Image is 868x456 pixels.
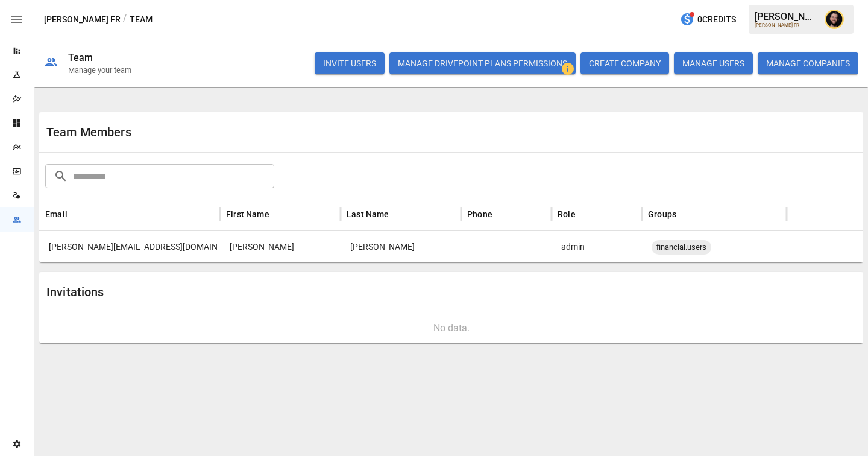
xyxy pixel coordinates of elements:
[271,206,288,223] button: Sort
[674,52,753,74] button: MANAGE USERS
[123,12,127,27] div: /
[675,8,741,31] button: 0Credits
[49,322,854,334] div: No data.
[391,206,407,223] button: Sort
[825,10,844,29] img: Ciaran Nugent
[45,209,68,219] div: Email
[44,12,121,27] button: [PERSON_NAME] FR
[580,52,669,74] button: CREATE COMPANY
[46,285,451,299] div: Invitations
[389,52,576,74] button: Manage Drivepoint Plans Permissions
[315,52,385,74] button: INVITE USERS
[817,2,851,36] button: Ciaran Nugent
[755,22,817,28] div: [PERSON_NAME] FR
[226,209,269,219] div: First Name
[39,231,220,262] div: jennifer@violettefr.com
[347,209,389,219] div: Last Name
[341,231,461,262] div: Osman
[652,232,711,262] span: financial.users
[697,12,736,27] span: 0 Credits
[69,206,86,223] button: Sort
[467,209,492,219] div: Phone
[46,125,451,139] div: Team Members
[577,206,594,223] button: Sort
[648,209,676,219] div: Groups
[552,231,642,262] div: admin
[68,52,93,63] div: Team
[755,11,817,22] div: [PERSON_NAME]
[68,66,131,75] div: Manage your team
[220,231,341,262] div: Jennifer
[758,52,858,74] button: MANAGE COMPANIES
[494,206,511,223] button: Sort
[678,206,694,223] button: Sort
[558,209,576,219] div: Role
